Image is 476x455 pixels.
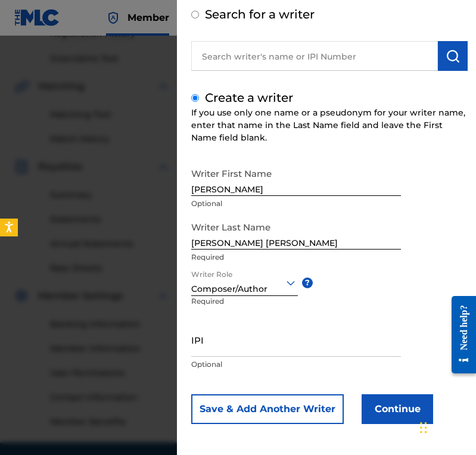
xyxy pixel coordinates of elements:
span: Member [127,11,169,24]
img: Search Works [446,49,460,63]
div: Drag [420,410,427,445]
button: Continue [362,394,433,424]
div: If you use only one name or a pseudonym for your writer name, enter that name in the Last Name fi... [191,107,468,144]
label: Create a writer [205,91,293,105]
span: ? [302,278,313,288]
img: Top Rightsholder [106,11,120,25]
input: Search writer's name or IPI Number [191,41,438,71]
p: Required [191,252,401,263]
p: Optional [191,359,401,370]
iframe: Chat Widget [416,398,476,455]
button: Save & Add Another Writer [191,394,344,424]
p: Required [191,296,232,323]
p: Optional [191,198,401,209]
iframe: Resource Center [443,287,476,383]
img: MLC Logo [14,9,60,26]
